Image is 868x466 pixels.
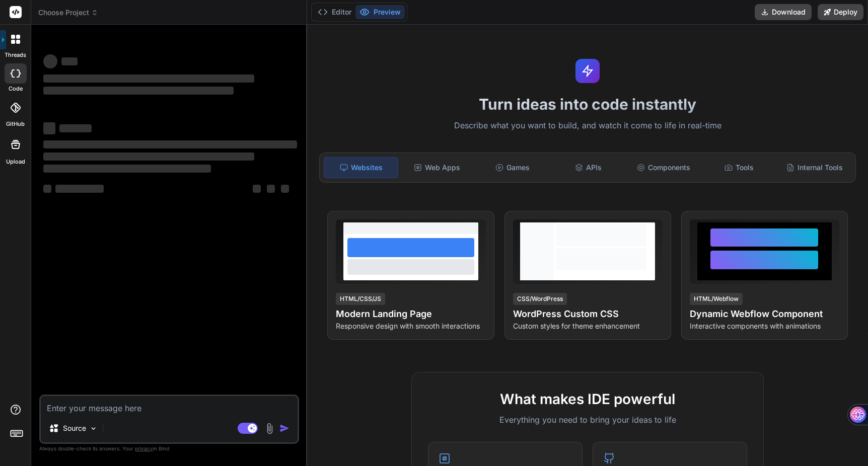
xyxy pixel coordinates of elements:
[690,293,743,305] div: HTML/Webflow
[279,423,290,433] img: icon
[313,95,862,113] h1: Turn ideas into code instantly
[43,185,51,193] span: ‌
[135,445,153,451] span: privacy
[818,4,863,20] button: Deploy
[281,185,289,193] span: ‌
[43,87,234,95] span: ‌
[476,157,549,178] div: Games
[324,157,398,178] div: Websites
[428,414,747,426] p: Everything you need to bring your ideas to life
[43,165,211,173] span: ‌
[690,307,839,321] h4: Dynamic Webflow Component
[336,307,485,321] h4: Modern Landing Page
[264,423,275,434] img: attachment
[336,321,485,331] p: Responsive design with smooth interactions
[778,157,851,178] div: Internal Tools
[755,4,812,20] button: Download
[627,157,700,178] div: Components
[428,389,747,410] h2: What makes IDE powerful
[55,185,104,193] span: ‌
[690,321,839,331] p: Interactive components with animations
[43,152,254,161] span: ‌
[43,140,297,148] span: ‌
[63,423,86,433] p: Source
[43,54,57,68] span: ‌
[355,5,405,19] button: Preview
[551,157,625,178] div: APIs
[43,122,55,134] span: ‌
[9,85,23,93] label: code
[89,424,98,433] img: Pick Models
[267,185,275,193] span: ‌
[6,158,25,166] label: Upload
[314,5,355,19] button: Editor
[38,8,98,18] span: Choose Project
[513,321,663,331] p: Custom styles for theme enhancement
[513,307,663,321] h4: WordPress Custom CSS
[39,444,299,453] p: Always double-check its answers. Your in Bind
[336,293,385,305] div: HTML/CSS/JS
[6,120,25,128] label: GitHub
[400,157,474,178] div: Web Apps
[43,74,254,83] span: ‌
[702,157,776,178] div: Tools
[313,119,862,132] p: Describe what you want to build, and watch it come to life in real-time
[59,124,92,132] span: ‌
[5,51,26,59] label: threads
[253,185,261,193] span: ‌
[513,293,567,305] div: CSS/WordPress
[61,57,78,65] span: ‌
